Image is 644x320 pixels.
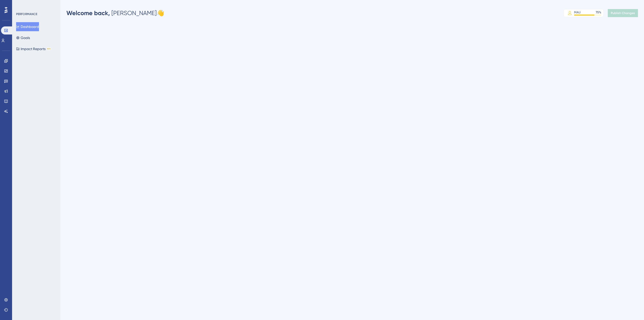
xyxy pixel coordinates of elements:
[16,33,30,42] button: Goals
[16,22,39,31] button: Dashboard
[66,9,110,17] span: Welcome back,
[16,44,51,53] button: Impact ReportsBETA
[66,9,164,17] div: [PERSON_NAME] 👋
[611,11,635,15] span: Publish Changes
[608,9,638,17] button: Publish Changes
[596,10,601,14] div: 75 %
[16,12,37,16] div: PERFORMANCE
[47,48,51,50] div: BETA
[574,10,581,14] div: MAU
